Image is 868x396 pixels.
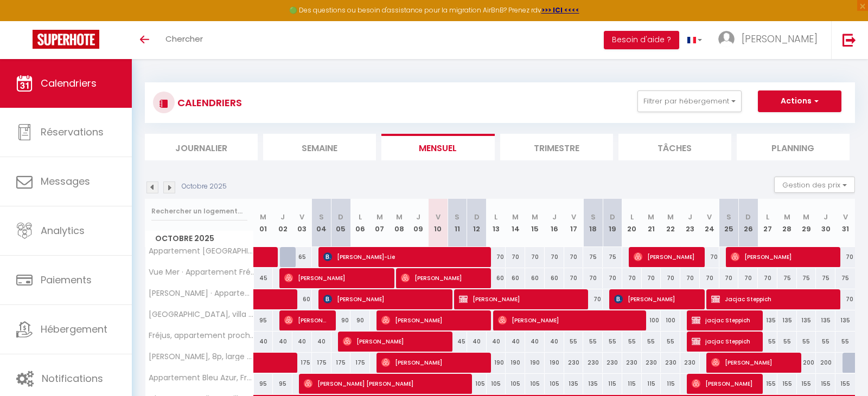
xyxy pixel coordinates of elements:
[157,21,211,59] a: Chercher
[376,212,383,222] abbr: M
[350,199,370,247] th: 06
[564,353,584,373] div: 230
[487,247,506,267] div: 70
[571,212,576,222] abbr: V
[835,247,855,267] div: 70
[299,212,304,222] abbr: V
[726,212,731,222] abbr: S
[742,32,818,46] span: [PERSON_NAME]
[603,353,622,373] div: 230
[661,374,680,394] div: 115
[630,212,634,222] abbr: L
[711,289,835,309] span: Jacjac Steppich
[667,212,674,222] abbr: M
[41,322,107,336] span: Hébergement
[338,212,343,222] abbr: D
[273,332,292,352] div: 40
[583,353,603,373] div: 230
[263,134,376,160] li: Semaine
[816,268,835,288] div: 75
[835,289,855,309] div: 70
[292,199,312,247] th: 03
[370,199,390,247] th: 07
[622,374,642,394] div: 115
[816,374,835,394] div: 155
[416,212,420,222] abbr: J
[738,268,758,288] div: 70
[182,181,227,192] p: Octobre 2025
[648,212,654,222] abbr: M
[448,332,467,352] div: 45
[583,268,603,288] div: 70
[498,310,641,330] span: [PERSON_NAME]
[797,268,816,288] div: 75
[545,247,564,267] div: 70
[661,353,680,373] div: 230
[292,332,312,352] div: 40
[758,90,841,112] button: Actions
[552,212,557,222] abbr: J
[758,332,777,352] div: 55
[292,247,312,267] div: 65
[331,310,351,330] div: 90
[541,5,579,15] strong: >>> ICI <<<<
[312,332,331,352] div: 40
[622,353,642,373] div: 230
[448,199,467,247] th: 11
[506,199,525,247] th: 14
[843,33,856,47] img: logout
[843,212,848,222] abbr: V
[273,374,292,394] div: 95
[816,199,835,247] th: 30
[254,332,273,352] div: 40
[147,310,256,319] span: [GEOGRAPHIC_DATA], villa proche centre historique
[474,212,480,222] abbr: D
[774,177,855,193] button: Gestion des prix
[642,332,661,352] div: 55
[824,212,828,222] abbr: J
[304,373,467,394] span: [PERSON_NAME] [PERSON_NAME]
[700,268,719,288] div: 70
[145,231,253,246] span: Octobre 2025
[273,199,292,247] th: 02
[487,268,506,288] div: 60
[564,247,584,267] div: 70
[707,212,712,222] abbr: V
[525,353,545,373] div: 190
[622,199,642,247] th: 20
[816,310,835,330] div: 135
[396,212,403,222] abbr: M
[603,332,622,352] div: 55
[41,174,90,188] span: Messages
[642,310,661,330] div: 100
[711,352,796,373] span: [PERSON_NAME]
[545,199,564,247] th: 16
[487,332,506,352] div: 40
[467,199,487,247] th: 12
[41,224,85,237] span: Analytics
[777,332,797,352] div: 55
[642,268,661,288] div: 70
[583,374,603,394] div: 135
[642,199,661,247] th: 21
[622,268,642,288] div: 70
[737,134,850,160] li: Planning
[637,90,742,112] button: Filtrer par hébergement
[610,212,615,222] abbr: D
[642,353,661,373] div: 230
[175,90,242,115] h3: CALENDRIERS
[459,289,583,309] span: [PERSON_NAME]
[661,310,680,330] div: 100
[680,353,700,373] div: 230
[797,332,816,352] div: 55
[604,31,679,49] button: Besoin d'aide ?
[331,199,351,247] th: 05
[614,289,699,309] span: [PERSON_NAME]
[506,247,525,267] div: 70
[688,212,692,222] abbr: J
[835,332,855,352] div: 55
[467,332,487,352] div: 40
[591,212,596,222] abbr: S
[254,310,273,330] div: 95
[835,374,855,394] div: 155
